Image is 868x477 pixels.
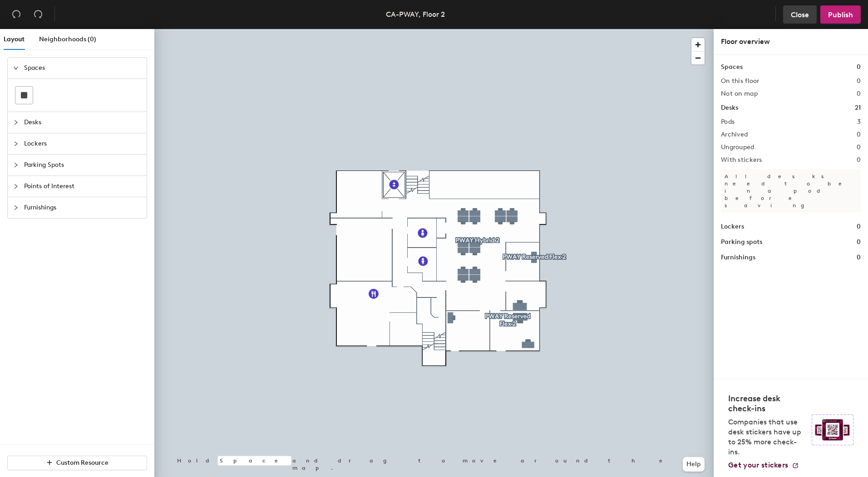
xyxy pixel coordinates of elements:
[857,131,861,138] h2: 0
[4,35,25,43] span: Layout
[728,417,806,457] p: Companies that use desk stickers have up to 25% more check-ins.
[13,184,19,189] span: collapsed
[13,65,19,71] span: expanded
[56,459,108,467] span: Custom Resource
[721,78,759,85] h2: On this floor
[13,120,19,125] span: collapsed
[24,197,141,218] span: Furnishings
[728,394,806,414] h4: Increase desk check-ins
[857,253,861,263] h1: 0
[7,5,25,24] button: Undo (⌘ + Z)
[721,62,743,72] h1: Spaces
[857,144,861,151] h2: 0
[812,414,853,445] img: Sticker logo
[39,35,96,43] span: Neighborhoods (0)
[857,118,861,126] h2: 3
[721,169,861,213] p: All desks need to be in a pod before saving
[728,461,788,469] span: Get your stickers
[855,103,861,113] h1: 21
[13,141,19,146] span: collapsed
[29,5,47,24] button: Redo (⌘ + ⇧ + Z)
[828,10,853,19] span: Publish
[721,103,738,113] h1: Desks
[24,112,141,133] span: Desks
[721,144,755,151] h2: Ungrouped
[721,222,744,232] h1: Lockers
[721,237,762,247] h1: Parking spots
[728,461,799,470] a: Get your stickers
[820,5,861,24] button: Publish
[721,90,758,97] h2: Not on map
[721,253,755,263] h1: Furnishings
[24,176,141,197] span: Points of Interest
[857,222,861,232] h1: 0
[721,131,748,138] h2: Archived
[857,62,861,72] h1: 0
[783,5,817,24] button: Close
[24,133,141,154] span: Lockers
[857,237,861,247] h1: 0
[24,58,141,78] span: Spaces
[857,78,861,85] h2: 0
[857,90,861,97] h2: 0
[7,456,147,470] button: Custom Resource
[721,156,762,164] h2: With stickers
[721,118,735,126] h2: Pods
[24,155,141,175] span: Parking Spots
[683,457,705,472] button: Help
[386,9,445,20] div: CA-PWAY, Floor 2
[13,205,19,210] span: collapsed
[857,156,861,164] h2: 0
[721,36,861,47] div: Floor overview
[13,162,19,168] span: collapsed
[791,10,809,19] span: Close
